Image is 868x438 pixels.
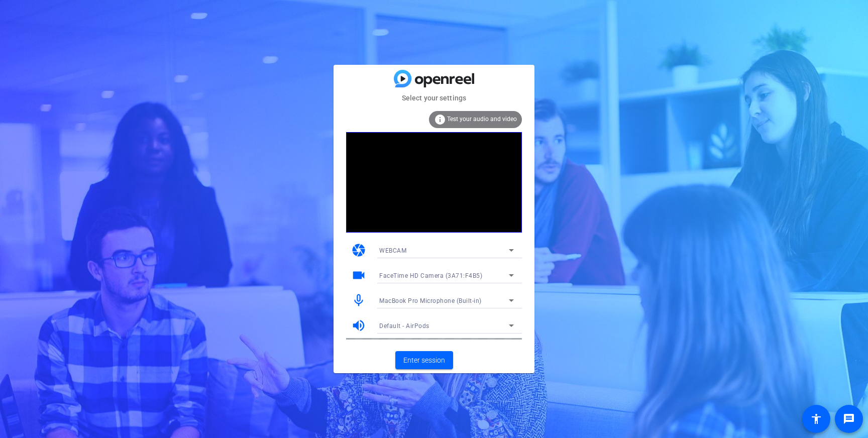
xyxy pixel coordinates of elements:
mat-icon: info [434,114,446,126]
span: Test your audio and video [447,116,517,123]
span: Default - AirPods [379,322,429,330]
span: FaceTime HD Camera (3A71:F4B5) [379,272,482,279]
span: Enter session [403,355,445,366]
img: blue-gradient.svg [394,70,474,87]
span: WEBCAM [379,247,406,254]
mat-icon: message [843,413,855,425]
mat-icon: volume_up [351,318,366,333]
mat-card-subtitle: Select your settings [334,92,534,103]
mat-icon: accessibility [810,413,822,425]
span: MacBook Pro Microphone (Built-in) [379,297,482,304]
mat-icon: videocam [351,268,366,283]
button: Enter session [395,351,453,369]
mat-icon: mic_none [351,293,366,308]
mat-icon: camera [351,243,366,258]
